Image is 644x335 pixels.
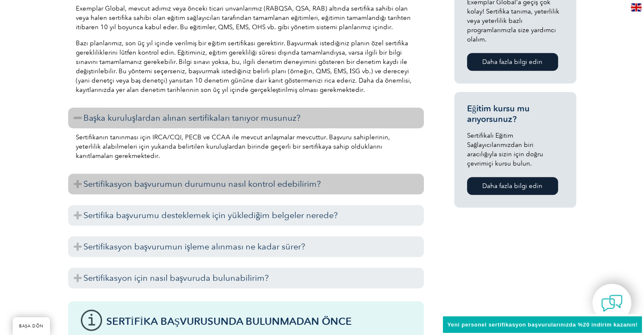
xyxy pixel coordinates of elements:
font: Sertifikasyon başvurumun işleme alınması ne kadar sürer? [83,241,306,252]
font: Sertifikasyon için nasıl başvuruda bulunabilirim? [83,273,269,283]
font: Sertifikasyon başvurumun durumunu nasıl kontrol edebilirim? [83,179,321,189]
font: Sertifikanın tanınması için IRCA/CQI, PECB ve CCAA ile mevcut anlaşmalar mevcuttur. Başvuru sahip... [76,133,390,160]
img: en [631,3,641,11]
font: Bazı planlarımız, son üç yıl içinde verilmiş bir eğitim sertifikası gerektirir. Başvurmak istediğ... [76,39,412,94]
a: Daha fazla bilgi edin [467,177,558,195]
font: Başka kuruluşlardan alınan sertifikaları tanıyor musunuz? [83,113,301,123]
img: contact-chat.png [601,293,622,314]
font: Eğitim kursu mu arıyorsunuz? [467,103,530,124]
a: BAŞA DÖN [13,317,50,335]
font: Yeni personel sertifikasyon başvurularınızda %20 indirim kazanın! [447,321,638,328]
font: Exemplar Global, mevcut adımız veya önceki ticari unvanlarımız (RABQSA, QSA, RAB) altında sertifi... [76,5,411,31]
font: Daha fazla bilgi edin [482,58,542,66]
font: BAŞA DÖN [19,324,44,329]
font: Sertifika Başvurusunda Bulunmadan Önce [106,315,352,327]
font: Daha fazla bilgi edin [482,182,542,190]
font: Sertifikalı Eğitim Sağlayıcılarımızdan biri aracılığıyla sizin için doğru çevrimiçi kursu bulun. [467,132,543,167]
font: Sertifika başvurumu desteklemek için yüklediğim belgeler nerede? [83,210,338,220]
a: Daha fazla bilgi edin [467,53,558,71]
